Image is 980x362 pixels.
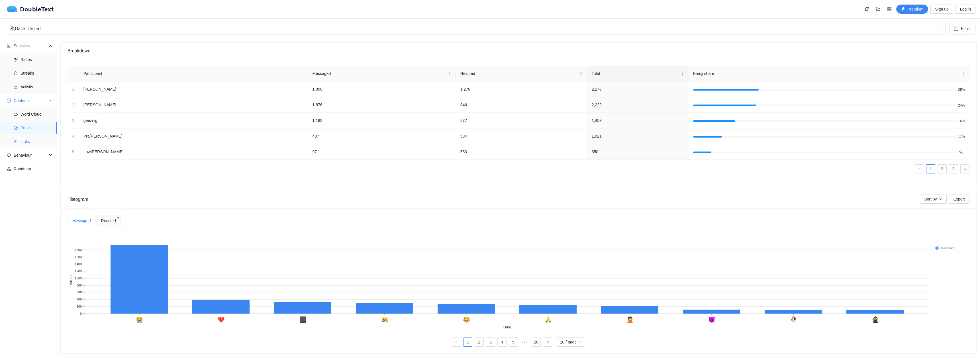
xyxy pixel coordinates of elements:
[75,277,82,280] text: 1000
[10,26,15,31] span: team
[21,54,52,65] span: Ratios
[862,5,871,14] button: bell
[14,58,18,62] span: pie-chart
[79,128,308,144] td: Pra[PERSON_NAME]
[75,262,82,266] text: 1400
[592,70,680,77] span: Total
[456,81,587,97] td: 1,276
[509,338,518,346] a: 5
[958,104,965,107] span: 24%
[920,195,946,204] button: Sort bydown
[949,195,969,204] button: Export
[587,113,689,128] td: 1,459
[486,338,495,346] a: 3
[10,23,942,34] span: Dalits United
[14,163,52,175] span: Roadmap
[456,66,587,81] th: Reacted
[587,144,689,160] td: 650
[862,7,871,11] span: bell
[532,338,541,347] li: 20
[72,102,74,108] div: 2
[455,341,458,344] span: left
[464,338,472,346] a: 1
[708,316,715,323] text: 😈
[587,128,689,144] td: 1,021
[79,113,308,128] td: geeznig
[308,66,456,81] th: Messaged
[935,6,948,12] span: Sign up
[509,338,518,347] li: 5
[7,6,20,12] img: logo
[961,25,971,32] span: Filter
[545,316,552,323] text: 🙏
[14,126,18,130] span: smile
[136,316,143,323] text: 😭
[68,191,920,207] div: Histogram
[79,144,308,160] td: Low[PERSON_NAME]
[896,5,928,14] button: thunderboltPremium
[587,81,689,97] td: 2,276
[79,97,308,113] td: [PERSON_NAME]
[452,338,461,347] button: left
[75,255,82,259] text: 1600
[960,6,971,12] span: Log in
[79,81,308,97] td: [PERSON_NAME]
[14,112,18,116] span: cloud
[543,338,552,347] li: Next Page
[924,196,937,202] span: Sort by
[503,325,511,329] text: Emoji
[475,338,483,346] a: 2
[7,44,11,48] span: bar-chart
[79,66,308,81] th: Participant
[520,338,529,347] li: Next 5 Pages
[456,144,587,160] td: 553
[963,167,967,171] span: right
[460,70,578,77] span: Reacted
[885,7,894,11] span: appstore
[7,167,11,171] span: apartment
[949,165,958,173] a: 3
[918,167,921,171] span: left
[915,164,924,173] li: Previous Page
[72,117,74,124] div: 3
[901,7,905,12] span: thunderbolt
[463,338,472,347] li: 1
[958,135,965,138] span: 11%
[72,86,74,92] div: 1
[381,316,388,323] text: 😹
[954,196,965,202] span: Export
[313,70,447,77] span: Messaged
[14,95,47,106] span: Contents
[7,6,54,12] div: DoubleText
[543,338,552,347] button: right
[14,85,18,89] span: line-chart
[77,298,82,301] text: 400
[77,305,82,308] text: 200
[486,338,495,347] li: 3
[926,165,935,173] a: 1
[874,7,882,11] span: folder-open
[938,165,946,173] a: 2
[21,122,52,134] span: Emojis
[14,140,18,144] span: link
[560,338,582,346] span: 10 / page
[308,97,456,113] td: 1,876
[75,269,82,273] text: 1200
[693,70,961,77] span: Emoji share
[21,81,52,93] span: Activity
[77,291,82,294] text: 600
[557,338,585,347] div: Page Size
[587,97,689,113] td: 2,222
[960,164,969,173] li: Next Page
[21,136,52,147] span: Links
[520,338,529,347] span: •••
[308,144,456,160] td: 97
[7,153,11,157] span: heart
[21,109,52,120] span: Word Cloud
[21,68,52,79] span: Streaks
[7,6,54,12] a: logoDoubleText
[930,5,953,14] button: Sign up
[960,164,969,173] button: right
